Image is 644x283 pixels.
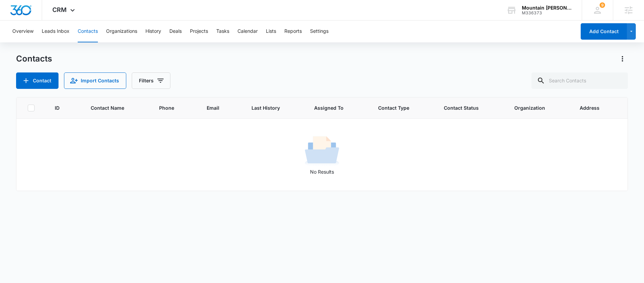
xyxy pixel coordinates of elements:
[55,104,64,111] span: ID
[42,21,69,42] button: Leads Inbox
[12,21,34,42] button: Overview
[266,21,276,42] button: Lists
[106,21,137,42] button: Organizations
[514,104,553,111] span: Organization
[237,21,258,42] button: Calendar
[145,21,161,42] button: History
[216,21,229,42] button: Tasks
[531,72,628,89] input: Search Contacts
[314,104,352,111] span: Assigned To
[310,21,329,42] button: Settings
[16,72,59,89] button: Add Contact
[252,104,288,111] span: Last History
[522,5,572,11] div: account name
[64,72,126,89] button: Import Contacts
[190,21,208,42] button: Projects
[16,54,52,64] h1: Contacts
[78,21,98,42] button: Contacts
[169,21,182,42] button: Deals
[91,104,133,111] span: Contact Name
[207,104,225,111] span: Email
[159,104,180,111] span: Phone
[378,104,418,111] span: Contact Type
[444,104,488,111] span: Contact Status
[17,168,627,175] p: No Results
[600,2,605,8] div: notifications count
[284,21,302,42] button: Reports
[305,134,339,168] img: No Results
[132,72,170,89] button: Filters
[600,2,605,8] span: 9
[522,11,572,15] div: account id
[581,23,627,40] button: Add Contact
[617,53,628,64] button: Actions
[580,104,607,111] span: Address
[52,6,67,13] span: CRM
